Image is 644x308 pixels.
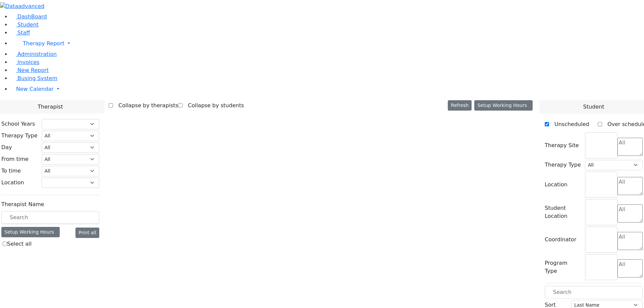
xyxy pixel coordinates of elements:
a: Administration [11,51,57,57]
input: Search [545,286,643,299]
textarea: Search [618,177,643,195]
span: Therapist [38,103,63,111]
label: Collapse by students [182,100,244,111]
span: Busing System [17,75,57,81]
label: To time [1,167,21,175]
span: Administration [17,51,57,57]
label: School Years [1,120,35,128]
a: Therapy Report [11,37,644,50]
label: Select all [7,240,32,248]
label: Therapy Site [545,141,579,149]
span: Invoices [17,59,40,65]
span: New Calendar [16,86,54,92]
a: Staff [11,29,30,36]
label: Location [545,181,568,189]
span: Staff [17,29,30,36]
label: From time [1,155,29,163]
span: Student [583,103,604,111]
span: Student [17,21,39,28]
label: Therapy Type [545,161,581,169]
label: Coordinator [545,236,576,244]
label: Therapist Name [1,200,44,208]
label: Student Location [545,204,581,220]
a: DashBoard [11,13,47,20]
input: Search [1,211,99,224]
textarea: Search [618,204,643,223]
label: Therapy Type [1,132,38,140]
label: Unscheduled [549,119,589,130]
textarea: Search [618,259,643,278]
button: Print all [75,228,99,238]
button: Setup Working Hours [474,100,533,111]
label: Collapse by therapists [113,100,178,111]
a: New Report [11,67,49,73]
a: Invoices [11,59,40,65]
button: Refresh [448,100,472,111]
a: New Calendar [11,82,644,96]
label: Day [1,143,12,151]
a: Busing System [11,75,57,81]
textarea: Search [618,232,643,250]
span: DashBoard [17,13,47,20]
div: Setup Working Hours [1,227,60,237]
span: New Report [17,67,49,73]
a: Student [11,21,39,28]
span: Therapy Report [23,40,64,47]
textarea: Search [618,138,643,156]
label: Location [1,179,24,187]
label: Program Type [545,259,581,275]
